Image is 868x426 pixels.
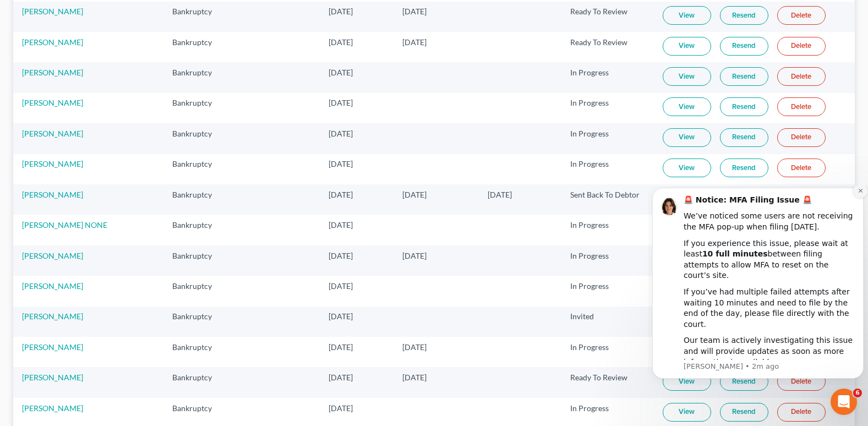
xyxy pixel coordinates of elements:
td: In Progress [561,215,654,245]
a: [PERSON_NAME] [22,68,83,77]
a: Resend [720,128,768,147]
span: [DATE] [329,373,353,382]
a: [PERSON_NAME] [22,98,83,107]
a: View [663,67,711,86]
a: Delete [777,67,826,86]
a: Resend [720,6,768,25]
td: Bankruptcy [163,215,237,245]
span: [DATE] [329,129,353,138]
a: View [663,128,711,147]
a: View [663,159,711,177]
span: [DATE] [402,342,427,352]
td: Bankruptcy [163,123,237,154]
td: In Progress [561,93,654,123]
span: [DATE] [329,281,353,291]
span: [DATE] [329,68,353,77]
td: In Progress [561,337,654,367]
span: [DATE] [402,7,427,16]
td: Bankruptcy [163,2,237,32]
a: Delete [777,6,826,25]
a: [PERSON_NAME] [22,159,83,168]
a: Delete [777,97,826,116]
td: Bankruptcy [163,62,237,92]
span: [DATE] [329,312,353,321]
iframe: Intercom notifications message [648,186,868,385]
td: In Progress [561,245,654,276]
a: Resend [720,67,768,86]
td: Ready To Review [561,32,654,62]
span: [DATE] [488,190,512,199]
span: [DATE] [329,7,353,16]
span: [DATE] [329,251,353,260]
a: [PERSON_NAME] [22,7,83,16]
span: [DATE] [329,220,353,230]
span: [DATE] [402,190,427,199]
td: Bankruptcy [163,307,237,337]
a: [PERSON_NAME] [22,342,83,352]
a: [PERSON_NAME] [22,251,83,260]
a: [PERSON_NAME] [22,37,83,47]
a: View [663,403,711,422]
td: In Progress [561,276,654,306]
a: Resend [720,37,768,56]
td: In Progress [561,123,654,154]
td: Ready To Review [561,2,654,32]
td: Bankruptcy [163,154,237,184]
a: Resend [720,97,768,116]
a: [PERSON_NAME] [22,312,83,321]
td: Bankruptcy [163,245,237,276]
td: Bankruptcy [163,184,237,215]
a: Resend [720,403,768,422]
span: [DATE] [402,251,427,260]
span: 6 [853,389,862,397]
a: View [663,6,711,25]
a: Delete [777,37,826,56]
a: View [663,37,711,56]
span: [DATE] [402,373,427,382]
td: Sent Back To Debtor [561,184,654,215]
span: [DATE] [329,403,353,413]
td: Bankruptcy [163,276,237,306]
td: Invited [561,307,654,337]
a: [PERSON_NAME] [22,373,83,382]
a: View [663,97,711,116]
span: [DATE] [329,159,353,168]
span: [DATE] [329,342,353,352]
td: Bankruptcy [163,367,237,397]
td: In Progress [561,62,654,92]
a: Delete [777,159,826,177]
td: Bankruptcy [163,32,237,62]
a: [PERSON_NAME] [22,403,83,413]
span: [DATE] [329,98,353,107]
td: Ready To Review [561,367,654,397]
span: [DATE] [329,37,353,47]
a: [PERSON_NAME] [22,129,83,138]
span: [DATE] [402,37,427,47]
td: In Progress [561,154,654,184]
span: [DATE] [329,190,353,199]
a: [PERSON_NAME] [22,281,83,291]
a: [PERSON_NAME] [22,190,83,199]
iframe: Intercom live chat [831,389,857,415]
a: Delete [777,128,826,147]
td: Bankruptcy [163,93,237,123]
a: [PERSON_NAME] NONE [22,220,107,230]
td: Bankruptcy [163,337,237,367]
a: Resend [720,159,768,177]
a: Delete [777,403,826,422]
